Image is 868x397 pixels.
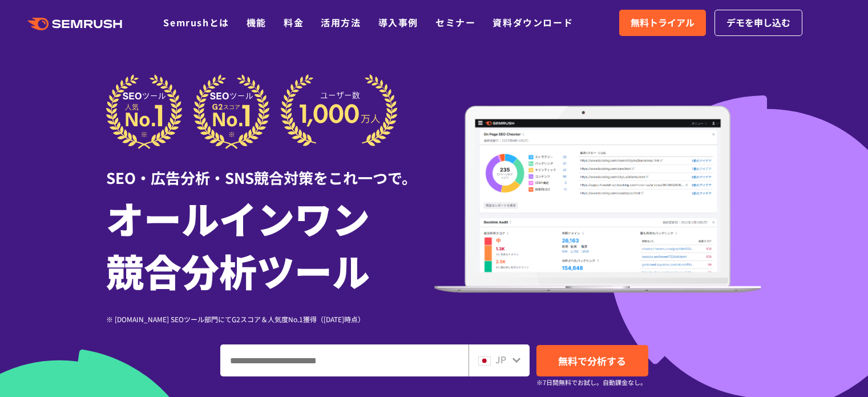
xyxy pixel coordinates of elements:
input: ドメイン、キーワードまたはURLを入力してください [221,345,468,376]
span: JP [495,352,506,366]
a: デモを申し込む [714,10,802,36]
a: Semrushとは [163,15,229,29]
h1: オールインワン 競合分析ツール [106,191,434,296]
a: 資料ダウンロード [492,15,573,29]
a: 料金 [284,15,304,29]
a: 機能 [247,15,267,29]
span: 無料で分析する [558,354,626,368]
a: 無料で分析する [536,345,648,376]
div: ※ [DOMAIN_NAME] SEOツール部門にてG2スコア＆人気度No.1獲得（[DATE]時点） [106,314,434,324]
a: セミナー [435,15,475,29]
a: 導入事例 [378,15,418,29]
a: 活用方法 [321,15,361,29]
div: SEO・広告分析・SNS競合対策をこれ一つで。 [106,149,434,189]
span: デモを申し込む [726,15,790,30]
span: 無料トライアル [631,15,695,30]
a: 無料トライアル [619,10,706,36]
small: ※7日間無料でお試し。自動課金なし。 [536,377,647,388]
